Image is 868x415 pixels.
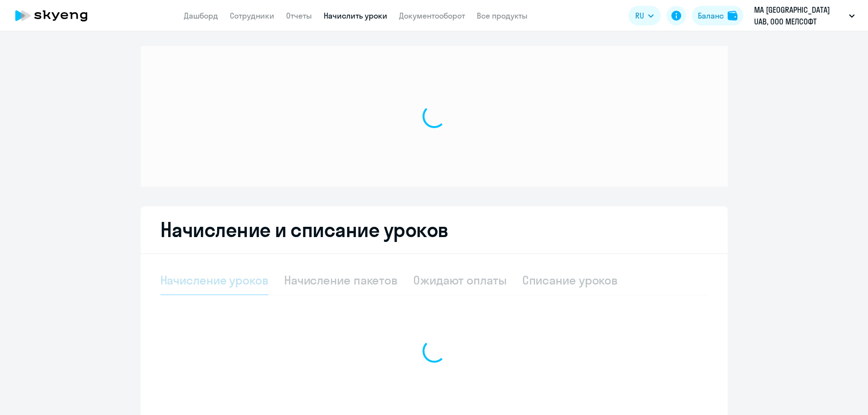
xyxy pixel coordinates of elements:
button: MA [GEOGRAPHIC_DATA] UAB, ООО МЕЛСОФТ [749,4,860,27]
a: Отчеты [286,11,312,21]
a: Дашборд [184,11,218,21]
span: RU [635,10,644,22]
a: Сотрудники [230,11,274,21]
button: RU [628,6,661,25]
img: balance [728,11,737,21]
p: MA [GEOGRAPHIC_DATA] UAB, ООО МЕЛСОФТ [754,4,845,27]
a: Документооборот [399,11,465,21]
a: Все продукты [477,11,528,21]
a: Начислить уроки [324,11,387,21]
button: Балансbalance [692,6,743,25]
h2: Начисление и списание уроков [160,218,708,241]
div: Баланс [698,10,724,22]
